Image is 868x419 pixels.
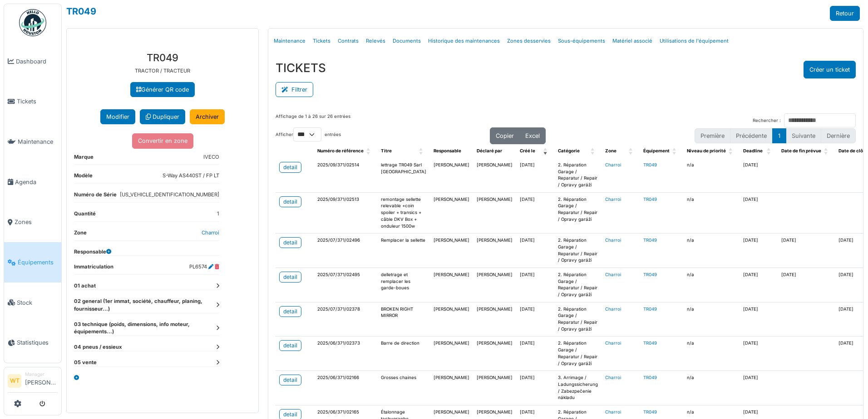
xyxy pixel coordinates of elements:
[283,376,297,384] div: detail
[309,30,334,52] a: Tickets
[473,158,516,192] td: [PERSON_NAME]
[283,198,297,206] div: detail
[4,82,61,122] a: Tickets
[74,191,117,202] dt: Numéro de Série
[683,158,740,192] td: n/a
[554,268,602,302] td: 2. Réparation Garage / Reparatur / Repair / Opravy garáží
[516,158,554,192] td: [DATE]
[203,153,219,161] dd: IVECO
[430,192,473,233] td: [PERSON_NAME]
[683,336,740,371] td: n/a
[643,375,657,380] a: TR049
[366,144,372,158] span: Numéro de référence: Activate to sort
[643,238,657,243] a: TR049
[4,41,61,82] a: Dashboard
[516,336,554,371] td: [DATE]
[605,341,621,346] a: Charroi
[554,371,602,405] td: 3. Arrimage / Ladungssicherung / Zabezpečenie nákladu
[672,144,678,158] span: Équipement: Activate to sort
[317,148,364,153] span: Numéro de référence
[17,298,58,307] span: Stock
[554,30,609,52] a: Sous-équipements
[687,148,726,153] span: Niveau de priorité
[430,268,473,302] td: [PERSON_NAME]
[74,321,219,336] dt: 03 technique (poids, dimensions, info moteur, équipements...)
[283,239,297,247] div: detail
[279,196,301,207] a: detail
[377,268,430,302] td: delletrage et remplacer les garde-boues
[100,109,135,124] button: Modifier
[190,109,225,124] a: Archiver
[516,268,554,302] td: [DATE]
[189,263,219,271] dd: PL6574
[473,192,516,233] td: [PERSON_NAME]
[496,132,514,139] span: Copier
[740,268,778,302] td: [DATE]
[605,375,621,380] a: Charroi
[830,6,860,21] a: Retour
[740,302,778,336] td: [DATE]
[767,144,772,158] span: Deadline: Activate to sort
[4,323,61,363] a: Statistiques
[276,82,313,97] button: Filtrer
[25,371,58,378] div: Manager
[314,336,377,371] td: 2025/06/371/02373
[804,61,856,78] button: Créer un ticket
[17,97,58,106] span: Tickets
[519,127,546,144] button: Excel
[276,113,350,127] div: Affichage de 1 à 26 sur 26 entrées
[516,234,554,268] td: [DATE]
[591,144,596,158] span: Catégorie: Activate to sort
[217,210,219,218] dd: 1
[605,272,621,277] a: Charroi
[824,144,829,158] span: Date de fin prévue: Activate to sort
[729,144,734,158] span: Niveau de priorité: Activate to sort
[643,162,657,167] a: TR049
[283,273,297,281] div: detail
[74,52,251,63] h3: TR049
[314,371,377,405] td: 2025/06/371/02166
[74,343,219,351] dt: 04 pneus / essieux
[743,148,763,153] span: Deadline
[25,371,58,390] li: [PERSON_NAME]
[473,302,516,336] td: [PERSON_NAME]
[8,371,58,393] a: WT Manager[PERSON_NAME]
[389,30,424,52] a: Documents
[430,302,473,336] td: [PERSON_NAME]
[772,128,786,143] button: 1
[520,148,535,153] span: Créé le
[18,137,58,146] span: Maintenance
[120,191,219,199] dd: [US_VEHICLE_IDENTIFICATION_NUMBER]
[74,67,251,75] p: TRACTOR / TRACTEUR
[74,297,219,313] dt: 02 general (1er immat, société, chauffeur, planing, fournisseur...)
[279,375,301,385] a: detail
[473,268,516,302] td: [PERSON_NAME]
[554,192,602,233] td: 2. Réparation Garage / Reparatur / Repair / Opravy garáží
[74,248,111,256] dt: Responsable
[74,229,87,240] dt: Zone
[781,148,821,153] span: Date de fin prévue
[283,307,297,316] div: detail
[381,148,392,153] span: Titre
[430,336,473,371] td: [PERSON_NAME]
[314,192,377,233] td: 2025/09/371/02513
[525,132,540,139] span: Excel
[66,6,96,17] a: TR049
[558,148,580,153] span: Catégorie
[554,158,602,192] td: 2. Réparation Garage / Reparatur / Repair / Opravy garáží
[503,30,554,52] a: Zones desservies
[434,148,461,153] span: Responsable
[419,144,424,158] span: Titre: Activate to sort
[377,234,430,268] td: Remplacer la sellette
[629,144,634,158] span: Zone: Activate to sort
[4,162,61,202] a: Agenda
[283,410,297,419] div: detail
[605,148,616,153] span: Zone
[74,263,113,274] dt: Immatriculation
[202,229,219,236] a: Charroi
[314,302,377,336] td: 2025/07/371/02378
[778,234,835,268] td: [DATE]
[74,153,94,165] dt: Marque
[17,338,58,347] span: Statistiques
[656,30,732,52] a: Utilisations de l'équipement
